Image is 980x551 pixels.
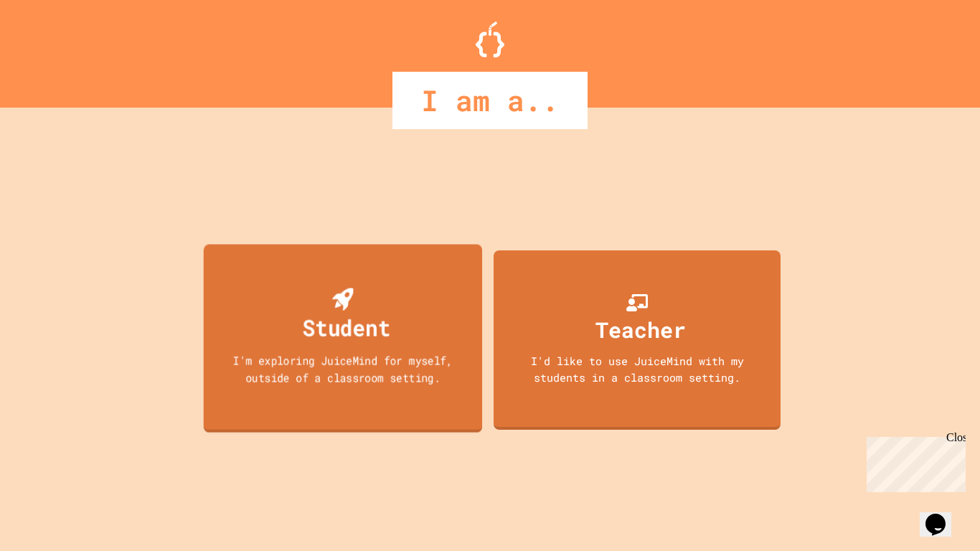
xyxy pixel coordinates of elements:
[595,314,686,346] div: Teacher
[392,72,588,129] div: I am a..
[303,311,390,344] div: Student
[920,494,966,537] iframe: chat widget
[861,431,966,492] iframe: chat widget
[476,22,504,57] img: Logo.svg
[508,353,766,385] div: I'd like to use JuiceMind with my students in a classroom setting.
[6,6,99,91] div: Chat with us now!Close
[217,352,468,386] div: I'm exploring JuiceMind for myself, outside of a classroom setting.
